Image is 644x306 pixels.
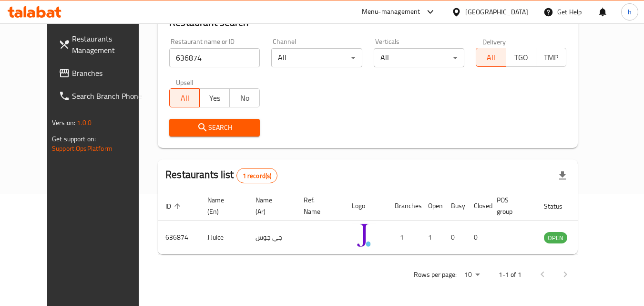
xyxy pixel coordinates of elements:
[536,48,566,67] button: TMP
[387,191,420,221] th: Branches
[544,200,575,212] span: Status
[414,269,457,281] p: Rows per page:
[51,62,155,84] a: Branches
[51,84,155,107] a: Search Branch Phone
[510,51,532,64] span: TGO
[52,142,112,155] a: Support.OpsPlatform
[204,91,226,105] span: Yes
[72,33,147,56] span: Restaurants Management
[506,48,536,67] button: TGO
[169,15,566,30] h2: Restaurant search
[374,48,464,67] div: All
[271,48,362,67] div: All
[158,221,200,254] td: 636874
[460,268,483,282] div: Rows per page:
[628,7,632,17] span: h
[165,200,184,212] span: ID
[466,191,489,221] th: Closed
[169,119,260,137] button: Search
[443,191,466,221] th: Busy
[362,6,420,18] div: Menu-management
[544,232,567,243] span: OPEN
[237,171,277,180] span: 1 record(s)
[200,221,248,254] td: J Juice
[72,67,147,79] span: Branches
[420,191,443,221] th: Open
[420,221,443,254] td: 1
[476,48,506,67] button: All
[387,221,420,254] td: 1
[165,168,277,183] h2: Restaurants list
[234,91,256,105] span: No
[551,164,574,187] div: Export file
[199,88,230,107] button: Yes
[499,269,521,281] p: 1-1 of 1
[52,116,75,129] span: Version:
[52,133,96,145] span: Get support on:
[72,90,147,102] span: Search Branch Phone
[176,79,194,85] label: Upsell
[169,88,200,107] button: All
[248,221,296,254] td: جي جوس
[482,38,506,45] label: Delivery
[256,194,285,217] span: Name (Ar)
[236,168,278,183] div: Total records count
[158,191,619,254] table: enhanced table
[480,51,502,64] span: All
[51,27,155,62] a: Restaurants Management
[540,51,562,64] span: TMP
[352,223,376,247] img: J Juice
[304,194,333,217] span: Ref. Name
[169,48,260,67] input: Search for restaurant name or ID..
[174,91,196,105] span: All
[443,221,466,254] td: 0
[344,191,387,221] th: Logo
[466,221,489,254] td: 0
[77,116,92,129] span: 1.0.0
[229,88,260,107] button: No
[465,7,528,17] div: [GEOGRAPHIC_DATA]
[177,122,252,134] span: Search
[497,194,525,217] span: POS group
[207,194,236,217] span: Name (En)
